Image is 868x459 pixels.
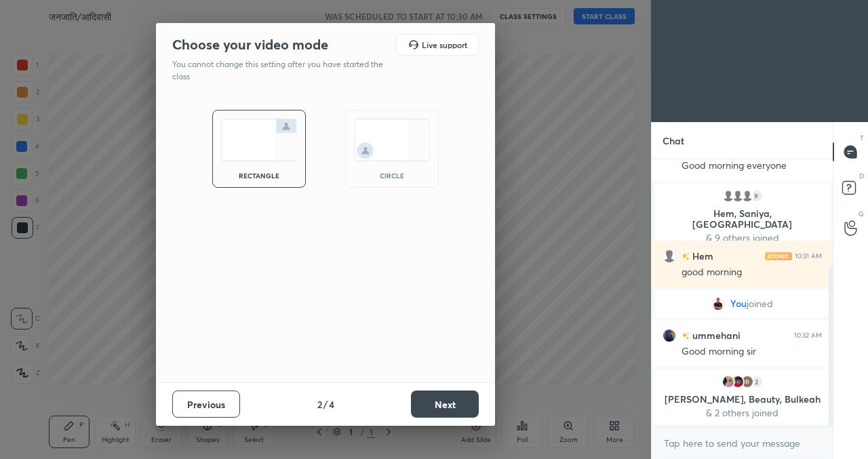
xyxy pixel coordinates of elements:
[682,345,822,359] div: Good morning sir
[860,133,864,143] p: T
[172,391,240,418] button: Previous
[663,250,676,263] img: default.png
[652,159,833,426] div: grid
[747,298,773,309] span: joined
[329,397,334,412] h4: 4
[795,252,822,260] div: 10:31 AM
[722,375,735,388] img: fa47a99983f045cc88b90176f9ab327b.jpg
[663,329,676,342] img: 97bdc02d81484a18bf8317dab674b30c.jpg
[682,159,822,173] div: Good morning everyone
[682,253,690,260] img: no-rating-badge.077c3623.svg
[711,297,725,311] img: f9a666527379488a9d83e0f86d2874fe.jpg
[232,172,286,179] div: rectangle
[794,332,822,340] div: 10:32 AM
[411,391,479,418] button: Next
[730,298,747,309] span: You
[221,119,297,161] img: normalScreenIcon.ae25ed63.svg
[682,266,822,279] div: good morning
[172,36,328,54] h2: Choose your video mode
[365,172,419,179] div: circle
[690,328,741,342] h6: ummehani
[172,58,392,83] p: You cannot change this setting after you have started the class
[859,171,864,181] p: D
[750,375,764,388] div: 2
[663,208,821,230] p: Hem, Saniya, [GEOGRAPHIC_DATA]
[731,375,745,388] img: 3a9e7bd035464910a86f16e54d1b5aec.100558637_3
[323,397,328,412] h4: /
[317,397,322,412] h4: 2
[663,407,821,418] p: & 2 others joined
[731,189,745,203] img: default.png
[765,252,792,260] img: iconic-light.a09c19a4.png
[663,394,821,405] p: [PERSON_NAME], Beauty, Bulkeah
[750,189,764,203] div: 9
[652,123,695,159] p: Chat
[741,375,754,388] img: photo.jpg
[682,332,690,340] img: no-rating-badge.077c3623.svg
[422,41,467,49] h5: Live support
[722,189,735,203] img: default.png
[663,233,821,243] p: & 9 others joined
[354,119,430,161] img: circleScreenIcon.acc0effb.svg
[741,189,754,203] img: default.png
[690,249,713,263] h6: Hem
[859,209,864,219] p: G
